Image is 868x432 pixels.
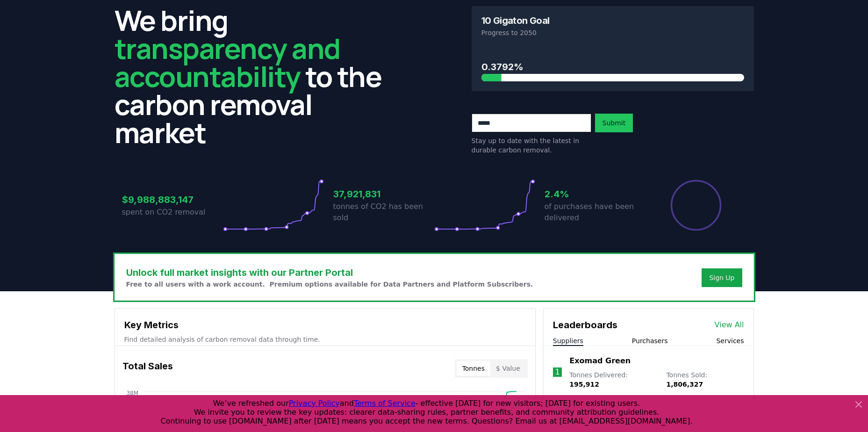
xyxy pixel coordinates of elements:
[126,390,138,396] tspan: 38M
[124,318,526,332] h3: Key Metrics
[632,336,668,346] button: Purchasers
[481,16,550,25] h3: 10 Gigaton Goal
[481,28,744,37] p: Progress to 2050
[490,361,526,376] button: $ Value
[472,136,591,155] p: Stay up to date with the latest in durable carbon removal.
[715,319,744,331] a: View All
[702,268,742,287] button: Sign Up
[115,29,340,95] span: transparency and accountability
[122,193,223,207] h3: $9,988,883,147
[553,336,583,346] button: Suppliers
[553,318,617,332] h3: Leaderboards
[569,370,657,389] p: Tonnes Delivered :
[126,280,533,289] p: Free to all users with a work account. Premium options available for Data Partners and Platform S...
[124,335,526,344] p: Find detailed analysis of carbon removal data through time.
[333,187,434,201] h3: 37,921,831
[115,6,397,146] h2: We bring to the carbon removal market
[457,361,490,376] button: Tonnes
[481,60,744,74] h3: 0.3792%
[126,266,533,280] h3: Unlock full market insights with our Partner Portal
[122,207,223,218] p: spent on CO2 removal
[122,359,173,378] h3: Total Sales
[709,273,734,282] a: Sign Up
[569,355,631,367] a: Exomad Green
[569,381,599,388] span: 195,912
[555,367,560,378] p: 1
[333,201,434,223] p: tonnes of CO2 has been sold
[666,381,703,388] span: 1,806,327
[716,336,744,346] button: Services
[545,201,646,223] p: of purchases have been delivered
[666,370,744,389] p: Tonnes Sold :
[595,114,633,132] button: Submit
[670,179,722,231] div: Percentage of sales delivered
[545,187,646,201] h3: 2.4%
